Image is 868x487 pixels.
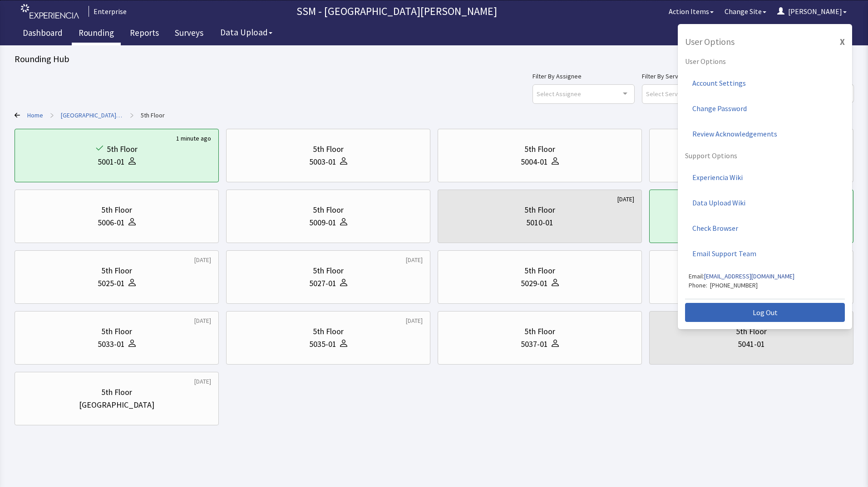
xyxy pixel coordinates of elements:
div: 5th Floor [313,264,344,277]
a: St. Anthony Hospital [61,111,123,120]
div: [GEOGRAPHIC_DATA] [79,399,154,411]
div: 5th Floor [524,325,555,338]
a: Check Browser [685,215,845,241]
div: 5th Floor [313,143,344,156]
div: 5th Floor [101,264,132,277]
a: [EMAIL_ADDRESS][DOMAIN_NAME] [704,272,794,280]
a: Rounding [72,23,121,45]
div: 5th Floor [736,325,767,338]
div: 5003-01 [309,156,336,168]
div: 5001-01 [98,156,125,168]
span: > [50,106,54,124]
div: [DATE] [194,377,211,386]
div: 1 minute ago [176,134,211,143]
button: [PERSON_NAME] [772,2,852,20]
div: 5th Floor [313,325,344,338]
div: 5th Floor [524,264,555,277]
label: Filter By Service [642,71,744,82]
button: Log Out [685,303,845,322]
span: Select Service [646,88,686,99]
a: Home [27,111,43,120]
label: Filter By Assignee [533,71,635,82]
img: experiencia_logo.png [21,4,79,19]
a: Account Settings [685,70,845,96]
div: 5th Floor [101,325,132,338]
a: Review Acknowledgements [685,121,845,146]
a: Data Upload Wiki [685,190,845,215]
a: Surveys [168,23,210,45]
span: > [130,106,133,124]
p: User Options [685,56,845,67]
a: Reports [123,23,166,45]
div: [DATE] [194,316,211,325]
div: [DATE] [406,316,423,325]
div: Enterprise [89,6,127,17]
div: 5006-01 [98,216,125,229]
div: 5029-01 [521,277,548,290]
p: Phone: [PHONE_NUMBER] [689,281,841,290]
div: [DATE] [617,195,634,204]
a: 5th Floor [141,111,165,120]
div: 5037-01 [521,338,548,351]
div: 5th Floor [524,204,555,216]
p: Support Options [685,150,845,161]
button: Change Site [719,2,772,20]
button: Action Items [663,2,719,20]
div: 5033-01 [98,338,125,351]
div: 5th Floor [524,143,555,156]
div: 5th Floor [107,143,138,156]
div: [DATE] [194,255,211,264]
div: 5th Floor [313,204,344,216]
div: 5009-01 [309,216,336,229]
div: 5027-01 [309,277,336,290]
a: Email Support Team [685,241,845,266]
div: 5041-01 [738,338,765,351]
div: [DATE] [406,255,423,264]
div: 5035-01 [309,338,336,351]
div: 5th Floor [101,204,132,216]
a: Dashboard [16,23,69,45]
span: Log Out [753,307,778,318]
div: 5004-01 [521,156,548,168]
div: 5025-01 [98,277,125,290]
button: Data Upload [215,24,278,41]
button: X [840,35,845,49]
a: Experiencia Wiki [685,165,845,190]
div: Rounding Hub [15,53,853,65]
div: 5th Floor [101,386,132,399]
p: Email: [689,272,841,281]
a: Change Password [685,96,845,121]
p: User Options [685,35,735,49]
p: SSM - [GEOGRAPHIC_DATA][PERSON_NAME] [130,4,663,19]
div: 5010-01 [526,216,553,229]
span: Select Assignee [537,88,581,99]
